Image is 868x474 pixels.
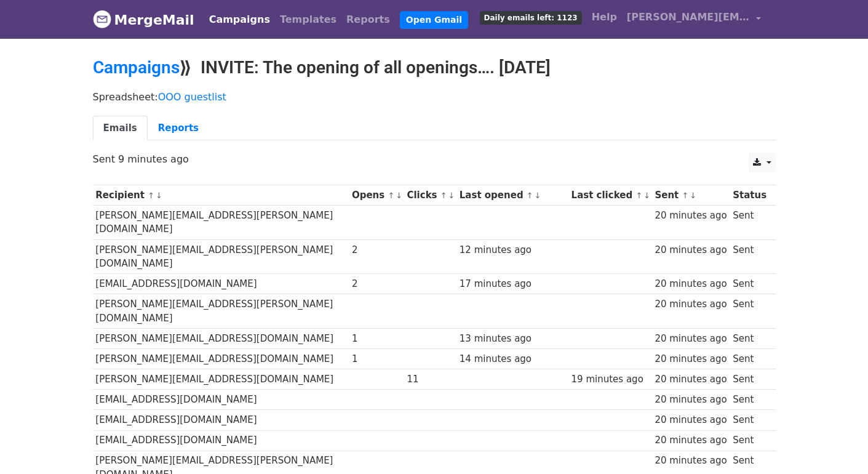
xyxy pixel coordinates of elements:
[352,352,401,366] div: 1
[148,116,209,141] a: Reports
[587,5,622,30] a: Help
[352,332,401,346] div: 1
[440,191,447,200] a: ↑
[655,243,727,257] div: 20 minutes ago
[730,410,769,430] td: Sent
[456,185,568,206] th: Last opened
[622,5,766,34] a: [PERSON_NAME][EMAIL_ADDRESS][DOMAIN_NAME]
[730,185,769,206] th: Status
[93,57,180,78] a: Campaigns
[655,297,727,311] div: 20 minutes ago
[730,369,769,390] td: Sent
[204,7,275,32] a: Campaigns
[730,206,769,240] td: Sent
[93,57,776,78] h2: ⟫ INVITE: The opening of all openings…. [DATE]
[156,191,162,200] a: ↓
[93,185,349,206] th: Recipient
[396,191,402,200] a: ↓
[655,277,727,291] div: 20 minutes ago
[404,185,456,206] th: Clicks
[480,11,582,25] span: Daily emails left: 1123
[535,191,541,200] a: ↓
[93,90,776,103] p: Spreadsheet:
[93,294,349,329] td: [PERSON_NAME][EMAIL_ADDRESS][PERSON_NAME][DOMAIN_NAME]
[655,209,727,223] div: 20 minutes ago
[655,413,727,427] div: 20 minutes ago
[352,243,401,257] div: 2
[655,352,727,366] div: 20 minutes ago
[568,185,652,206] th: Last clicked
[655,393,727,407] div: 20 minutes ago
[690,191,696,200] a: ↓
[655,372,727,387] div: 20 minutes ago
[93,349,349,369] td: [PERSON_NAME][EMAIL_ADDRESS][DOMAIN_NAME]
[730,390,769,410] td: Sent
[643,191,650,200] a: ↓
[448,191,455,200] a: ↓
[527,191,533,200] a: ↑
[730,329,769,349] td: Sent
[460,352,565,366] div: 14 minutes ago
[341,7,395,32] a: Reports
[93,430,349,451] td: [EMAIL_ADDRESS][DOMAIN_NAME]
[93,206,349,240] td: [PERSON_NAME][EMAIL_ADDRESS][PERSON_NAME][DOMAIN_NAME]
[93,329,349,349] td: [PERSON_NAME][EMAIL_ADDRESS][DOMAIN_NAME]
[93,239,349,274] td: [PERSON_NAME][EMAIL_ADDRESS][PERSON_NAME][DOMAIN_NAME]
[93,410,349,430] td: [EMAIL_ADDRESS][DOMAIN_NAME]
[730,294,769,329] td: Sent
[158,91,226,103] a: OOO guestlist
[655,332,727,346] div: 20 minutes ago
[93,7,194,33] a: MergeMail
[730,239,769,274] td: Sent
[93,116,148,141] a: Emails
[407,372,453,387] div: 11
[635,191,642,200] a: ↑
[388,191,394,200] a: ↑
[93,274,349,294] td: [EMAIL_ADDRESS][DOMAIN_NAME]
[571,372,649,387] div: 19 minutes ago
[655,454,727,468] div: 20 minutes ago
[93,369,349,390] td: [PERSON_NAME][EMAIL_ADDRESS][DOMAIN_NAME]
[349,185,404,206] th: Opens
[93,153,776,166] p: Sent 9 minutes ago
[652,185,730,206] th: Sent
[400,11,468,29] a: Open Gmail
[730,349,769,369] td: Sent
[275,7,341,32] a: Templates
[460,243,565,257] div: 12 minutes ago
[93,390,349,410] td: [EMAIL_ADDRESS][DOMAIN_NAME]
[460,332,565,346] div: 13 minutes ago
[475,5,587,30] a: Daily emails left: 1123
[148,191,154,200] a: ↑
[352,277,401,291] div: 2
[460,277,565,291] div: 17 minutes ago
[627,10,750,25] span: [PERSON_NAME][EMAIL_ADDRESS][DOMAIN_NAME]
[655,433,727,448] div: 20 minutes ago
[93,10,111,28] img: MergeMail logo
[682,191,688,200] a: ↑
[730,274,769,294] td: Sent
[730,430,769,451] td: Sent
